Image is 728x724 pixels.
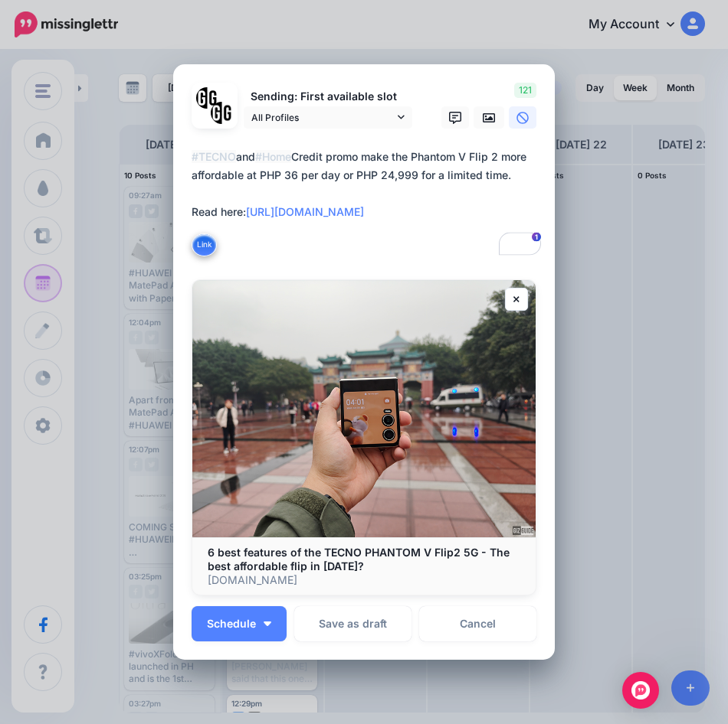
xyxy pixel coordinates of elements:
b: 6 best features of the TECNO PHANTOM V Flip2 5G - The best affordable flip in [DATE]? [208,546,510,572]
img: 6 best features of the TECNO PHANTOM V Flip2 5G - The best affordable flip in 2024? [192,280,536,537]
a: Cancel [419,606,536,641]
p: [DOMAIN_NAME] [208,573,520,587]
a: All Profiles [244,106,412,129]
img: JT5sWCfR-79925.png [211,102,233,124]
button: Save as draft [294,606,412,641]
p: Sending: First available slot [244,88,412,106]
img: arrow-down-white.png [264,621,271,626]
textarea: To enrich screen reader interactions, please activate Accessibility in Grammarly extension settings [192,148,544,258]
div: Open Intercom Messenger [622,672,659,709]
img: 353459792_649996473822713_4483302954317148903_n-bsa138318.png [196,87,218,109]
div: and Credit promo make the Phantom V Flip 2 more affordable at PHP 36 per day or PHP 24,999 for a ... [192,148,544,221]
button: Schedule [192,606,287,641]
span: All Profiles [251,109,394,126]
button: Link [192,233,217,256]
span: 121 [514,83,536,98]
span: Schedule [207,618,256,629]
